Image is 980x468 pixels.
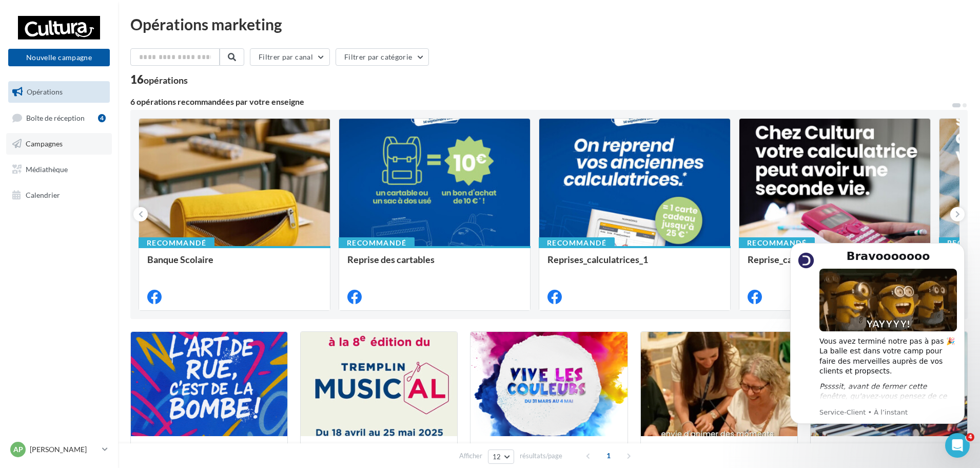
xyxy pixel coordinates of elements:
span: Reprise_calculatrices [748,254,835,265]
span: Boîte de réception [26,113,85,122]
span: Reprises_calculatrices_1 [547,254,648,265]
span: Médiathèque [26,165,68,174]
span: Banque Scolaire [147,254,213,265]
button: Nouvelle campagne [8,49,110,66]
div: Recommandé [139,237,214,249]
div: Recommandé [739,237,815,249]
span: 1 [600,447,617,464]
span: Afficher [459,451,482,461]
span: Reprise des cartables [347,254,435,265]
span: 4 [966,433,974,441]
div: Recommandé [539,237,615,249]
a: Boîte de réception4 [6,107,112,129]
a: AP [PERSON_NAME] [8,440,110,459]
a: Campagnes [6,133,112,155]
div: 16 [130,74,188,85]
div: Recommandé [339,237,415,249]
div: 6 opérations recommandées par votre enseigne [130,98,951,106]
button: 12 [488,450,514,464]
a: Calendrier [6,184,112,206]
iframe: Intercom notifications message [775,228,980,440]
span: Opérations [27,87,63,96]
button: Filtrer par catégorie [336,48,429,66]
span: AP [13,444,23,455]
span: 12 [493,453,501,461]
a: Opérations [6,81,112,103]
span: Calendrier [26,190,60,199]
a: Médiathèque [6,159,112,180]
span: Campagnes [26,139,63,148]
div: 4 [98,114,106,122]
p: [PERSON_NAME] [30,444,98,455]
div: opérations [144,76,188,85]
div: Opérations marketing [130,16,968,32]
iframe: Intercom live chat [945,433,970,458]
span: résultats/page [520,451,562,461]
button: Filtrer par canal [250,48,330,66]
